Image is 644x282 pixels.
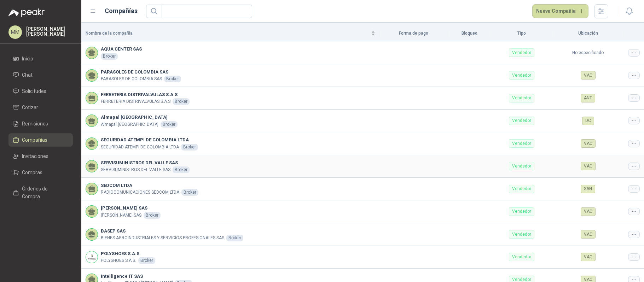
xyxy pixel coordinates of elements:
[101,98,170,105] p: FERRETERIA DISTRIVALVULAS S.A.S
[101,273,192,280] b: Intelligence IT SAS
[101,76,162,82] p: PARASOLES DE COLOMBIA SAS
[101,205,161,212] b: [PERSON_NAME] SAS
[581,207,596,216] div: VAC
[8,84,73,98] a: Solicitudes
[105,6,138,16] h1: Compañías
[581,71,596,80] div: VAC
[556,49,620,56] p: No especificado
[581,162,596,170] div: VAC
[22,152,48,160] span: Invitaciones
[447,25,491,41] th: Bloqueo
[22,185,66,200] span: Órdenes de Compra
[101,257,136,264] p: POLYSHOES S.A.S.
[509,185,534,193] div: Vendedor
[181,189,198,196] div: Broker
[101,69,181,76] b: PARASOLES DE COLOMBIA SAS
[582,117,594,125] div: DC
[101,121,158,128] p: Almapal [GEOGRAPHIC_DATA]
[173,98,190,105] div: Broker
[509,139,534,148] div: Vendedor
[138,257,155,264] div: Broker
[81,25,379,41] th: Nombre de la compañía
[101,250,155,257] b: POLYSHOES S.A.S.
[101,114,178,121] b: Almapal [GEOGRAPHIC_DATA]
[509,94,534,102] div: Vendedor
[509,117,534,125] div: Vendedor
[101,136,198,143] b: SEGURIDAD ATEMPI DE COLOMBIA LTDA
[101,212,141,219] p: [PERSON_NAME] SAS
[101,228,243,235] b: BASEP SAS
[164,76,181,82] div: Broker
[86,251,98,263] img: Company Logo
[8,182,73,203] a: Órdenes de Compra
[8,8,45,17] img: Logo peakr
[8,117,73,130] a: Remisiones
[22,87,46,95] span: Solicitudes
[181,144,198,151] div: Broker
[581,94,595,102] div: ANT
[101,166,170,173] p: SERVISUMINISTROS DEL VALLE SAS
[22,55,33,63] span: Inicio
[8,101,73,114] a: Cotizar
[26,27,73,36] p: [PERSON_NAME] [PERSON_NAME]
[22,169,42,176] span: Compras
[101,91,190,98] b: FERRETERIA DISTRIVALVULAS S.A.S
[101,189,179,196] p: RADIOCOMUNICACIONES SEDCOM LTDA
[8,25,22,39] div: MM
[144,212,161,219] div: Broker
[552,25,624,41] th: Ubicación
[581,139,596,148] div: VAC
[173,166,190,173] div: Broker
[101,46,142,53] b: AQUA CENTER SAS
[8,133,73,147] a: Compañías
[101,235,224,241] p: BIENES AGROINDUSTRIALES Y SERVICIOS PROFESIONALES SAS
[581,253,596,261] div: VAC
[101,53,118,60] div: Broker
[22,71,33,79] span: Chat
[509,162,534,170] div: Vendedor
[161,121,178,128] div: Broker
[226,235,243,241] div: Broker
[491,25,552,41] th: Tipo
[86,30,370,37] span: Nombre de la compañía
[8,149,73,163] a: Invitaciones
[509,230,534,239] div: Vendedor
[8,52,73,65] a: Inicio
[22,120,48,128] span: Remisiones
[509,207,534,216] div: Vendedor
[22,104,38,111] span: Cotizar
[101,144,179,151] p: SEGURIDAD ATEMPI DE COLOMBIA LTDA
[8,68,73,82] a: Chat
[509,71,534,80] div: Vendedor
[101,159,190,166] b: SERVISUMINISTROS DEL VALLE SAS
[509,253,534,261] div: Vendedor
[22,136,47,144] span: Compañías
[8,166,73,179] a: Compras
[581,230,596,239] div: VAC
[101,182,198,189] b: SEDCOM LTDA
[379,25,447,41] th: Forma de pago
[581,185,595,193] div: SAN
[532,4,589,18] button: Nueva Compañía
[509,48,534,57] div: Vendedor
